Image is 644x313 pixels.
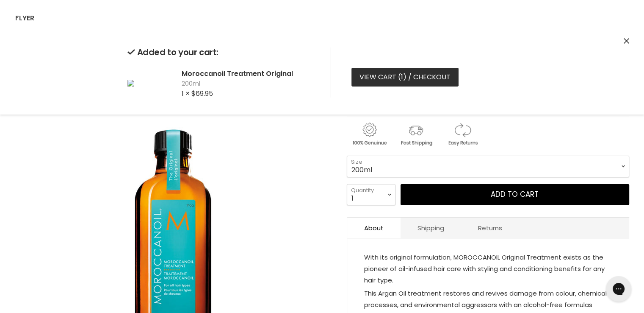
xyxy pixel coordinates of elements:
[347,121,392,147] img: genuine.gif
[347,218,401,238] a: About
[351,68,459,87] a: View cart (1) / Checkout
[191,89,213,98] span: $69.95
[393,121,438,147] img: shipping.gif
[182,80,316,88] span: 200ml
[401,218,461,238] a: Shipping
[182,69,316,78] h2: Moroccanoil Treatment Original
[347,184,395,205] select: Quantity
[461,218,519,238] a: Returns
[401,184,629,205] button: Add to cart
[9,9,41,27] a: Flyer
[127,80,134,87] img: Moroccanoil Treatment Original
[602,273,636,305] iframe: Gorgias live chat messenger
[182,89,190,98] span: 1 ×
[127,48,316,57] h2: Added to your cart:
[624,37,629,46] button: Close
[401,72,403,82] span: 1
[440,121,485,147] img: returns.gif
[364,253,605,285] span: With its original formulation, MOROCCANOIL Original Treatment exists as the pioneer of oil-infuse...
